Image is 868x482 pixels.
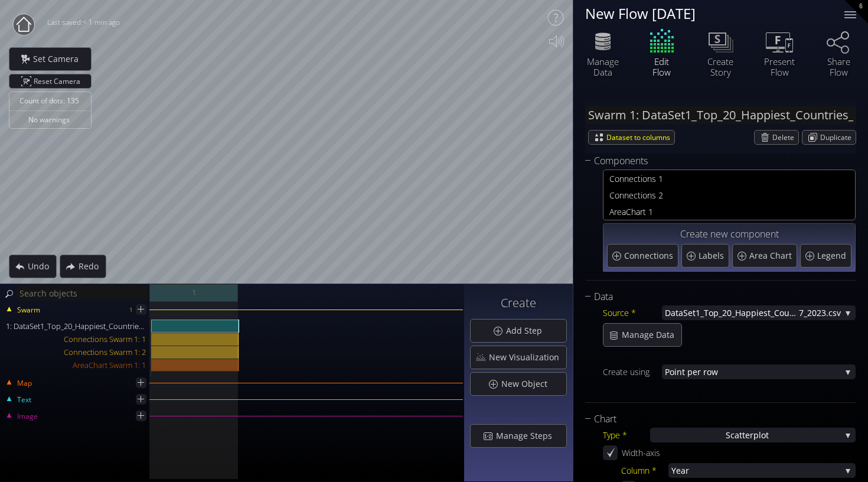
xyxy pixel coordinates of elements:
[624,188,849,203] span: nections 2
[700,56,741,77] div: Create Story
[609,171,624,186] span: Con
[585,289,841,304] div: Data
[470,297,567,310] h3: Create
[820,131,856,144] span: Duplicate
[585,154,841,168] div: Components
[621,463,668,478] div: Column *
[609,188,624,203] span: Con
[1,346,151,359] div: Connections Swarm 1: 2
[622,445,681,460] div: Width-axis
[817,250,849,262] span: Legend
[582,56,624,77] div: Manage Data
[699,250,727,262] span: Labels
[192,285,196,300] span: 1
[1,320,151,333] div: 1: DataSet1_Top_20_Happiest_Countries_2017_2023.csv
[60,255,106,278] div: Redo action
[603,364,662,379] div: Create using
[488,351,566,363] span: New Visualization
[603,305,662,320] div: Source *
[818,56,859,77] div: Share Flow
[585,6,830,21] div: New Flow [DATE]
[772,131,798,144] span: Delete
[671,463,841,478] span: Year
[624,250,676,262] span: Connections
[17,305,40,315] span: Swarm
[505,325,549,337] span: Add Step
[614,204,849,219] span: reaChart 1
[34,74,84,88] span: Reset Camera
[609,204,614,219] span: A
[17,411,38,422] span: Image
[501,378,554,390] span: New Object
[799,305,841,320] span: 7_2023.csv
[606,131,674,144] span: Dataset to columns
[27,260,56,272] span: Undo
[677,364,841,379] span: nt per row
[78,260,106,272] span: Redo
[621,329,681,341] span: Manage Data
[665,305,799,320] span: DataSet1_Top_20_Happiest_Countries_201
[726,428,730,442] span: S
[759,56,800,77] div: Present Flow
[17,286,148,301] input: Search objects
[624,171,849,186] span: nections 1
[1,359,151,372] div: AreaChart Swarm 1: 1
[17,395,31,405] span: Text
[32,53,86,65] span: Set Camera
[495,430,559,442] span: Manage Steps
[749,250,795,262] span: Area Chart
[603,428,650,442] div: Type *
[9,255,57,278] div: Undo action
[665,364,677,379] span: Poi
[17,378,32,389] span: Map
[730,428,769,442] span: catterplot
[607,227,851,242] div: Create new component
[1,333,151,346] div: Connections Swarm 1: 1
[585,412,841,426] div: Chart
[129,302,133,317] div: 1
